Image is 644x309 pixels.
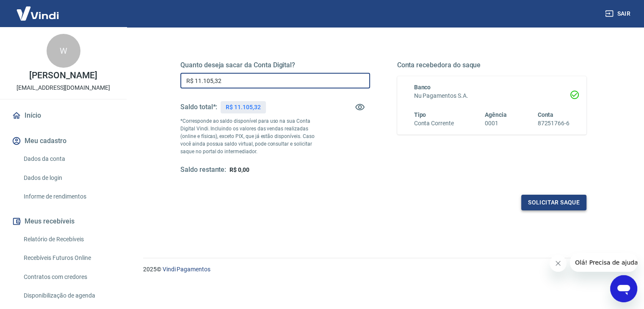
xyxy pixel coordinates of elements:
[17,83,110,92] p: [EMAIL_ADDRESS][DOMAIN_NAME]
[226,103,260,112] p: R$ 11.105,32
[537,111,553,118] span: Conta
[414,91,570,100] h6: Nu Pagamentos S.A.
[10,0,65,26] img: Vindi
[521,195,586,210] button: Solicitar saque
[570,253,637,272] iframe: Mensagem da empresa
[10,212,116,231] button: Meus recebíveis
[29,71,97,80] p: [PERSON_NAME]
[485,119,507,128] h6: 0001
[47,34,80,68] div: W
[180,117,323,155] p: *Corresponde ao saldo disponível para uso na sua Conta Digital Vindi. Incluindo os valores das ve...
[20,150,116,168] a: Dados da conta
[485,111,507,118] span: Agência
[550,255,567,272] iframe: Fechar mensagem
[414,84,431,91] span: Banco
[414,119,454,128] h6: Conta Corrente
[20,287,116,304] a: Disponibilização de agenda
[20,268,116,286] a: Contratos com credores
[163,266,210,273] a: Vindi Pagamentos
[5,6,71,13] span: Olá! Precisa de ajuda?
[180,61,370,69] h5: Quanto deseja sacar da Conta Digital?
[180,103,217,111] h5: Saldo total*:
[20,169,116,187] a: Dados de login
[610,275,637,302] iframe: Botão para abrir a janela de mensagens
[20,188,116,205] a: Informe de rendimentos
[537,119,569,128] h6: 87251766-6
[414,111,426,118] span: Tipo
[10,106,116,125] a: Início
[10,132,116,150] button: Meu cadastro
[397,61,587,69] h5: Conta recebedora do saque
[229,166,249,173] span: R$ 0,00
[180,166,226,174] h5: Saldo restante:
[20,231,116,248] a: Relatório de Recebíveis
[603,6,634,22] button: Sair
[20,249,116,267] a: Recebíveis Futuros Online
[143,265,624,274] p: 2025 ©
